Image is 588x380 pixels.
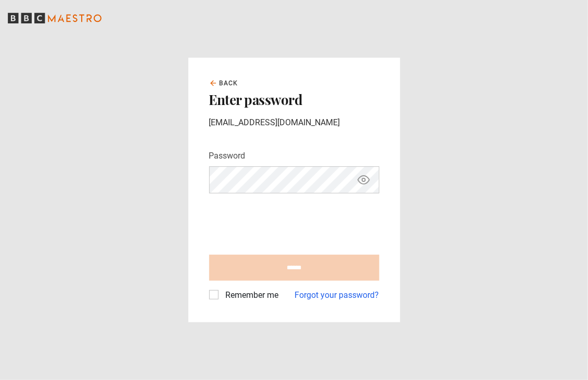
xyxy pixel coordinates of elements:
label: Remember me [222,289,279,302]
label: Password [209,150,246,162]
a: Back [209,78,238,88]
button: Show password [355,171,373,189]
span: Back [220,78,238,88]
p: [EMAIL_ADDRESS][DOMAIN_NAME] [209,116,379,129]
svg: BBC Maestro [8,10,101,26]
a: Forgot your password? [295,289,379,302]
h2: Enter password [209,92,379,108]
iframe: reCAPTCHA [209,202,367,242]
